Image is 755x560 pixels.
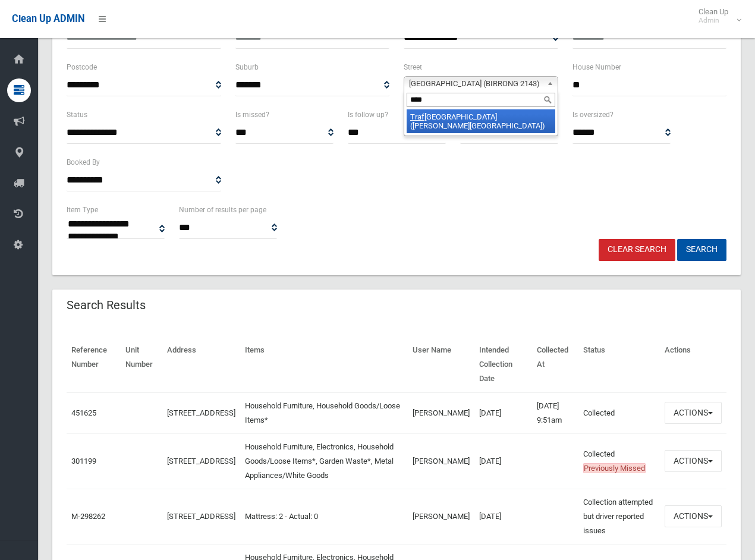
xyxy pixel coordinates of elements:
a: [STREET_ADDRESS] [167,408,235,417]
li: [GEOGRAPHIC_DATA] ([PERSON_NAME][GEOGRAPHIC_DATA]) [407,109,555,133]
td: Mattress: 2 - Actual: 0 [240,489,408,544]
label: Status [67,108,87,121]
em: Traf [410,112,424,121]
td: Household Furniture, Electronics, Household Goods/Loose Items*, Garden Waste*, Metal Appliances/W... [240,433,408,489]
th: Collected At [532,337,578,392]
td: Collected [578,433,660,489]
label: Is missed? [235,108,269,121]
th: Status [578,337,660,392]
label: Number of results per page [179,203,266,216]
td: [PERSON_NAME] [408,433,474,489]
td: [DATE] [474,392,532,434]
span: [GEOGRAPHIC_DATA] (BIRRONG 2143) [409,77,542,91]
th: Reference Number [67,337,121,392]
th: Address [162,337,240,392]
a: M-298262 [71,512,105,521]
button: Actions [665,505,722,527]
span: Previously Missed [583,463,646,473]
label: Street [404,61,422,74]
a: [STREET_ADDRESS] [167,457,235,465]
label: Booked By [67,156,100,169]
th: Intended Collection Date [474,337,532,392]
td: [PERSON_NAME] [408,489,474,544]
header: Search Results [52,294,160,317]
span: Clean Up [693,7,740,25]
label: Item Type [67,203,98,216]
button: Search [677,239,726,261]
a: 301199 [71,457,96,465]
td: [DATE] [474,489,532,544]
label: Postcode [67,61,97,74]
button: Actions [665,402,722,424]
td: [DATE] 9:51am [532,392,578,434]
td: Collected [578,392,660,434]
label: House Number [572,61,621,74]
span: Clean Up ADMIN [12,13,84,24]
th: User Name [408,337,474,392]
a: 451625 [71,408,96,417]
th: Actions [660,337,726,392]
td: Collection attempted but driver reported issues [578,489,660,544]
th: Unit Number [121,337,162,392]
label: Is oversized? [572,108,614,121]
button: Actions [665,450,722,472]
label: Is follow up? [348,108,388,121]
td: [PERSON_NAME] [408,392,474,434]
td: [DATE] [474,433,532,489]
th: Items [240,337,408,392]
a: Clear Search [599,239,675,261]
label: Suburb [235,61,259,74]
small: Admin [699,16,728,25]
a: [STREET_ADDRESS] [167,512,235,521]
td: Household Furniture, Household Goods/Loose Items* [240,392,408,434]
